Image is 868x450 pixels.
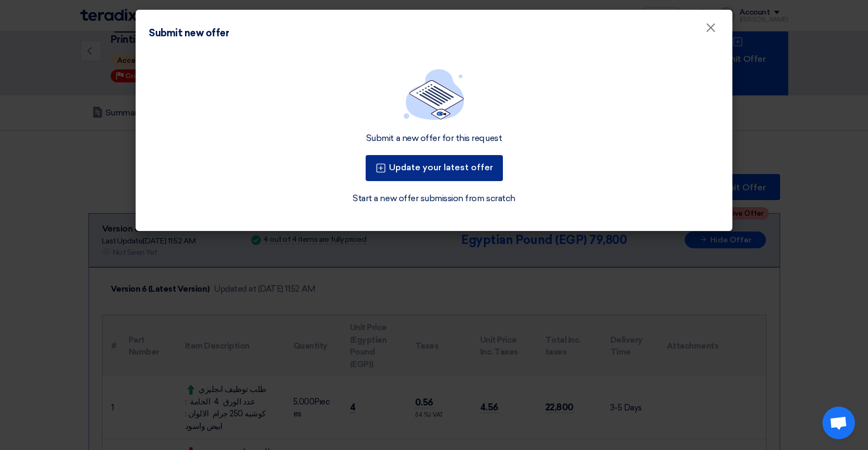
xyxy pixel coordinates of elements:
div: Submit a new offer for this request [366,133,502,144]
a: Start a new offer submission from scratch [353,192,515,205]
img: empty_state_list.svg [404,69,464,120]
button: Update your latest offer [366,155,503,181]
div: Submit new offer [149,26,229,41]
button: Close [697,17,725,39]
a: Open chat [822,407,855,439]
span: × [705,20,716,41]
